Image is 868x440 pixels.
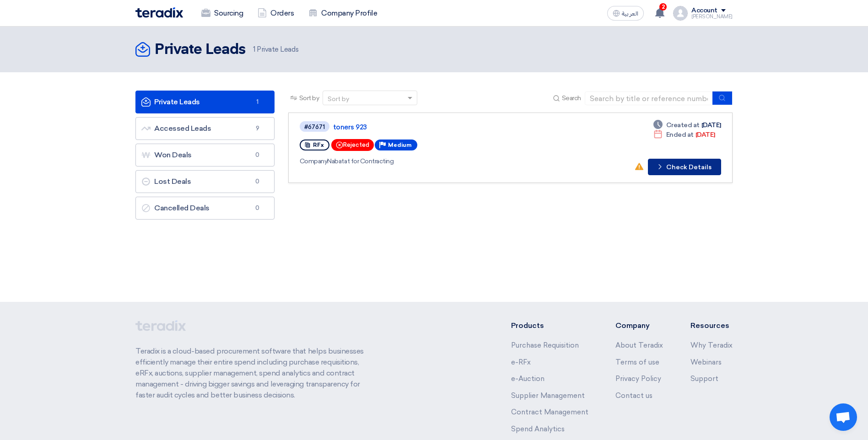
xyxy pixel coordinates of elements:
p: Teradix is a cloud-based procurement software that helps businesses efficiently manage their enti... [135,346,374,401]
span: 9 [252,124,263,133]
a: Spend Analytics [511,425,565,433]
span: Private Leads [253,44,298,55]
h2: Private Leads [155,41,246,59]
a: Company Profile [301,3,384,23]
span: 0 [252,177,263,186]
a: Won Deals0 [135,144,275,166]
li: Company [615,320,663,331]
a: e-RFx [511,358,531,366]
a: Why Teradix [690,341,733,349]
span: Medium [388,142,412,148]
div: [DATE] [653,120,721,130]
li: Products [511,320,588,331]
a: Privacy Policy [615,375,661,383]
a: Webinars [690,358,722,366]
a: Support [690,375,718,383]
a: Accessed Leads9 [135,117,275,140]
div: Account [691,7,717,15]
li: Resources [690,320,733,331]
div: #67671 [304,124,325,130]
a: Cancelled Deals0 [135,197,275,220]
span: 0 [252,150,263,160]
span: Created at [666,120,700,130]
span: RFx [313,142,324,148]
a: Sourcing [194,3,250,23]
a: Terms of use [615,358,659,366]
a: Contact us [615,392,652,400]
span: 1 [253,45,255,54]
span: Ended at [666,130,694,140]
span: 2 [659,3,667,11]
div: Nabatat for Contracting [300,156,564,166]
div: [DATE] [653,130,715,140]
img: Teradix logo [135,7,183,18]
span: العربية [622,11,638,17]
a: Lost Deals0 [135,170,275,193]
span: Sort by [299,93,319,103]
div: Rejected [331,139,374,151]
a: About Teradix [615,341,663,349]
button: العربية [607,6,644,21]
img: profile_test.png [673,6,688,21]
button: Check Details [648,159,721,175]
a: Purchase Requisition [511,341,579,349]
span: 0 [252,204,263,213]
a: Private Leads1 [135,91,275,113]
a: toners 923 [333,123,562,131]
div: [PERSON_NAME] [691,14,733,19]
div: Open chat [830,403,857,431]
a: e-Auction [511,375,545,383]
span: Company [300,157,328,165]
a: Contract Management [511,408,588,416]
div: Sort by [328,94,349,104]
span: 1 [252,97,263,107]
a: Orders [250,3,301,23]
input: Search by title or reference number [585,91,713,105]
span: Search [562,93,581,103]
a: Supplier Management [511,392,585,400]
